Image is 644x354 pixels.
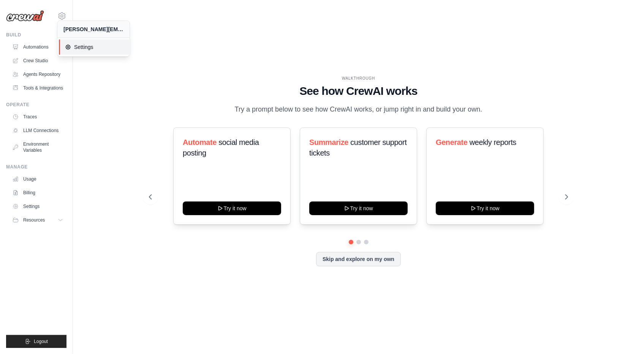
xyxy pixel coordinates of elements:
span: Settings [65,43,125,51]
button: Logout [6,335,66,348]
a: Billing [9,187,66,199]
a: Usage [9,173,66,185]
a: Agents Repository [9,68,66,80]
h1: See how CrewAI works [149,84,568,98]
span: social media posting [183,138,259,157]
a: Automations [9,41,66,53]
button: Try it now [183,201,281,215]
div: Manage [6,164,66,170]
div: Build [6,32,66,38]
p: Try a prompt below to see how CrewAI works, or jump right in and build your own. [231,104,486,115]
a: Settings [59,39,131,55]
span: Resources [23,217,45,223]
button: Skip and explore on my own [316,252,401,266]
div: Operate [6,102,66,108]
button: Try it now [436,201,534,215]
a: Crew Studio [9,55,66,67]
a: Settings [9,200,66,212]
span: Generate [436,138,468,146]
button: Try it now [309,201,408,215]
a: Tools & Integrations [9,82,66,94]
button: Resources [9,214,66,226]
img: Logo [6,10,44,22]
div: WALKTHROUGH [149,76,568,81]
span: weekly reports [470,138,516,146]
a: Environment Variables [9,138,66,156]
span: customer support tickets [309,138,407,157]
div: [PERSON_NAME][EMAIL_ADDRESS][PERSON_NAME][DOMAIN_NAME] [63,25,123,33]
span: Automate [183,138,217,146]
span: Logout [34,338,48,345]
a: Traces [9,111,66,123]
span: Summarize [309,138,348,146]
a: LLM Connections [9,124,66,137]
